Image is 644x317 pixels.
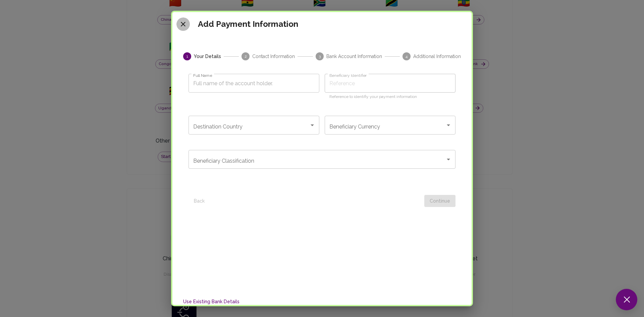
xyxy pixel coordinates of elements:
[308,120,317,130] button: Open
[319,54,321,59] text: 3
[406,54,408,59] text: 4
[245,54,247,59] text: 2
[444,120,453,130] button: Open
[180,296,242,308] button: Use Existing Bank Details
[444,155,453,164] button: Open
[176,17,190,31] button: close
[329,94,451,100] p: Reference to identifiy your payment information
[329,72,367,78] label: Beneficiary Identifier
[193,72,212,78] label: Full Name
[326,53,382,60] span: Bank Account Information
[325,74,455,93] input: Reference
[413,53,461,60] span: Additional Information
[186,54,188,59] text: 1
[252,53,295,60] span: Contact Information
[198,19,298,30] h5: Add Payment Information
[189,74,319,93] input: Full name of the account holder.
[194,53,221,60] span: Your Details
